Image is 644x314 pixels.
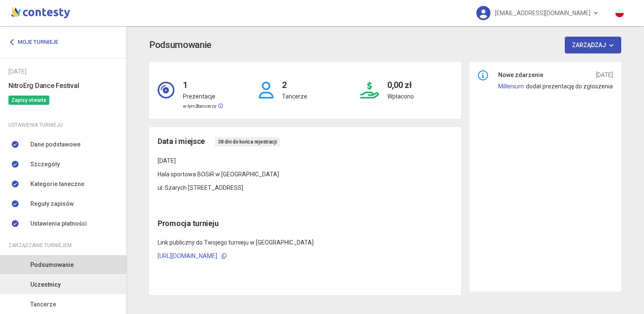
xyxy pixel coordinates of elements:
a: Millenium [498,83,524,90]
p: Prezentacje [183,92,223,101]
h6: NitroErg Dance Festival [8,80,118,91]
h4: 0,00 zł [387,70,414,92]
a: [URL][DOMAIN_NAME] [158,253,217,259]
div: Ustawienia turnieju [8,120,118,130]
button: Zarządzaj [565,37,622,53]
span: [EMAIL_ADDRESS][DOMAIN_NAME] [495,4,590,22]
h3: Podsumowanie [149,38,212,53]
span: Dane podstawowe [30,140,80,149]
span: Reguły zapisów [30,199,74,208]
span: [DATE] [158,157,176,164]
p: Link publiczny do Twojego turnieju w [GEOGRAPHIC_DATA] [158,238,453,247]
img: info [478,70,488,80]
span: Tancerze [30,300,56,309]
span: Ustawienia płatności [30,219,87,228]
small: w tym tancerzy [183,104,223,109]
span: Kategorie taneczne [30,179,84,189]
span: 38 dni do końca rejestracji [215,137,280,146]
span: Zapisy otwarte [8,96,49,105]
app-title: Podsumowanie [149,37,621,53]
span: Szczegóły [30,160,60,169]
h4: 1 [183,70,223,92]
a: Moje turnieje [8,35,64,50]
p: ul. Szarych [STREET_ADDRESS] [158,183,453,192]
h4: 2 [282,70,307,92]
div: [DATE] [8,67,118,76]
p: Wpłacono [387,92,414,101]
strong: 2 [196,104,198,109]
span: Podsumowanie [30,260,74,269]
span: Zarządzanie turniejem [8,241,72,250]
span: Data i miejsce [158,136,205,147]
span: dodał prezentację do zgłoszenia [526,83,613,90]
p: Hala sportowa BOSiR w [GEOGRAPHIC_DATA] [158,170,453,179]
span: [DATE] [596,70,613,80]
span: Uczestnicy [30,280,61,289]
span: Nowe zdarzenie [498,70,543,80]
span: Promocja turnieju [158,219,218,228]
p: Tancerze [282,92,307,101]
